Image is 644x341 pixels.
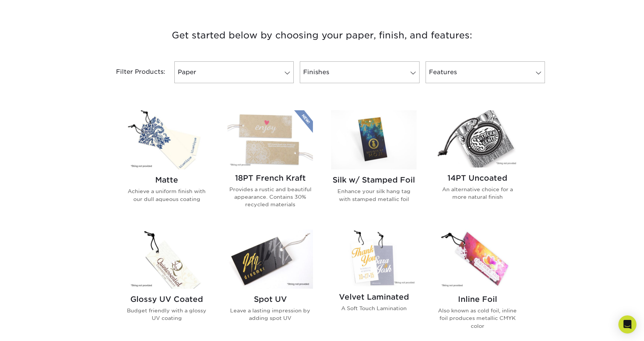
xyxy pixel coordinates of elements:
[435,110,520,167] img: 14PT Uncoated Hang Tags
[618,315,636,333] div: Open Intercom Messenger
[331,187,417,203] p: Enhance your silk hang tag with stamped metallic foil
[124,295,209,304] h2: Glossy UV Coated
[227,110,313,167] img: 18PT French Kraft Hang Tags
[227,230,313,289] img: Spot UV Hang Tags
[331,304,417,312] p: A Soft Touch Lamination
[124,230,209,289] img: Glossy UV Coated Hang Tags
[174,61,294,83] a: Paper
[124,110,209,169] img: Matte Hang Tags
[300,61,419,83] a: Finishes
[331,110,417,221] a: Silk w/ Stamped Foil Hang Tags Silk w/ Stamped Foil Enhance your silk hang tag with stamped metal...
[331,292,417,301] h2: Velvet Laminated
[435,174,520,183] h2: 14PT Uncoated
[435,110,520,221] a: 14PT Uncoated Hang Tags 14PT Uncoated An alternative choice for a more natural finish
[331,110,417,169] img: Silk w/ Stamped Foil Hang Tags
[227,307,313,322] p: Leave a lasting impression by adding spot UV
[227,174,313,183] h2: 18PT French Kraft
[124,187,209,203] p: Achieve a uniform finish with our dull aqueous coating
[124,175,209,184] h2: Matte
[124,307,209,322] p: Budget friendly with a glossy UV coating
[435,186,520,201] p: An alternative choice for a more natural finish
[426,61,545,83] a: Features
[102,18,542,52] h3: Get started below by choosing your paper, finish, and features:
[331,230,417,286] img: Velvet Laminated Hang Tags
[96,61,171,83] div: Filter Products:
[227,110,313,221] a: 18PT French Kraft Hang Tags 18PT French Kraft Provides a rustic and beautiful appearance. Contain...
[435,295,520,304] h2: Inline Foil
[227,295,313,304] h2: Spot UV
[435,230,520,289] img: Inline Foil Hang Tags
[124,110,209,221] a: Matte Hang Tags Matte Achieve a uniform finish with our dull aqueous coating
[331,175,417,184] h2: Silk w/ Stamped Foil
[294,110,313,133] img: New Product
[227,186,313,209] p: Provides a rustic and beautiful appearance. Contains 30% recycled materials
[435,307,520,330] p: Also known as cold foil, inline foil produces metallic CMYK color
